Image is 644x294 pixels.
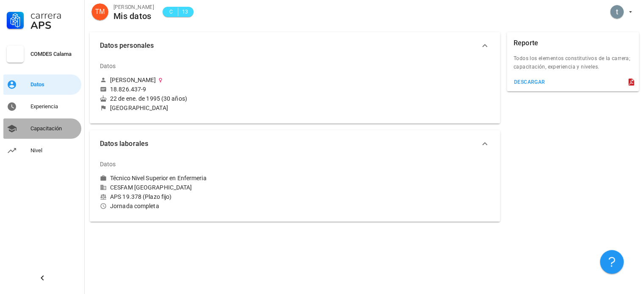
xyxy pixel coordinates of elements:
[30,51,78,58] div: COMDES Calama
[100,95,291,102] div: 22 de ene. de 1995 (30 años)
[90,32,500,59] button: Datos personales
[610,5,624,19] div: avatar
[168,8,174,16] span: C
[95,3,105,20] span: TM
[182,8,188,16] span: 13
[100,202,291,210] div: Jornada completa
[113,3,154,11] div: [PERSON_NAME]
[100,184,291,191] div: CESFAM [GEOGRAPHIC_DATA]
[3,140,81,161] a: Nivel
[91,3,108,20] div: avatar
[514,32,538,54] div: Reporte
[110,104,168,112] div: [GEOGRAPHIC_DATA]
[3,118,81,139] a: Capacitación
[30,20,78,30] div: APS
[510,76,549,88] button: descargar
[3,96,81,117] a: Experiencia
[3,74,81,95] a: Datos
[113,11,154,21] div: Mis datos
[100,40,480,52] span: Datos personales
[30,125,78,132] div: Capacitación
[110,174,207,182] div: Técnico Nivel Superior en Enfermeria
[100,56,116,76] div: Datos
[30,10,78,20] div: Carrera
[110,85,146,93] div: 18.826.437-9
[30,147,78,154] div: Nivel
[100,138,480,150] span: Datos laborales
[514,79,545,85] div: descargar
[100,154,116,174] div: Datos
[30,81,78,88] div: Datos
[30,103,78,110] div: Experiencia
[507,54,639,76] div: Todos los elementos constitutivos de la carrera; capacitación, experiencia y niveles.
[100,193,291,201] div: APS 19.378 (Plazo fijo)
[110,76,156,84] div: [PERSON_NAME]
[90,130,500,157] button: Datos laborales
